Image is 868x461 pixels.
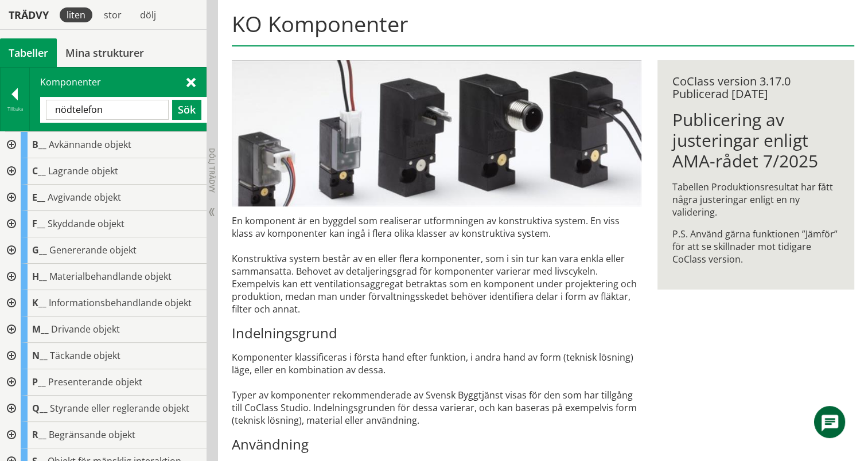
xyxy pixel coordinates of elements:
h1: Publicering av justeringar enligt AMA-rådet 7/2025 [672,110,840,171]
img: pilotventiler.jpg [232,60,642,206]
span: Presenterande objekt [48,376,142,388]
div: Tillbaka [1,104,29,114]
span: Styrande eller reglerande objekt [50,402,189,415]
div: stor [97,7,129,22]
button: Sök [172,100,201,120]
h1: KO Komponenter [232,11,855,46]
span: R__ [32,428,46,441]
span: Stäng sök [186,76,196,88]
span: K__ [32,296,46,309]
span: C__ [32,165,46,177]
a: Mina strukturer [57,38,153,67]
span: Avkännande objekt [49,138,131,151]
span: Avgivande objekt [48,191,121,204]
div: liten [60,7,92,22]
span: Begränsande objekt [49,428,135,441]
span: Materialbehandlande objekt [49,270,172,283]
div: Trädvy [2,9,55,21]
div: dölj [133,7,163,22]
span: G__ [32,244,47,256]
span: E__ [32,191,45,204]
span: M__ [32,323,49,335]
h3: Användning [232,436,642,453]
span: N__ [32,349,48,362]
span: Lagrande objekt [48,165,118,177]
p: P.S. Använd gärna funktionen ”Jämför” för att se skillnader mot tidigare CoClass version. [672,228,840,265]
span: Genererande objekt [49,244,137,256]
span: B__ [32,138,46,151]
div: Komponenter [30,68,206,131]
span: Q__ [32,402,48,415]
span: P__ [32,376,46,388]
div: CoClass version 3.17.0 Publicerad [DATE] [672,75,840,100]
p: Tabellen Produktionsresultat har fått några justeringar enligt en ny validering. [672,181,840,218]
h3: Indelningsgrund [232,325,642,342]
span: Skyddande objekt [48,217,124,230]
span: Dölj trädvy [207,148,217,193]
input: Sök [46,100,169,120]
span: Täckande objekt [50,349,120,362]
span: F__ [32,217,45,230]
span: H__ [32,270,47,283]
span: Drivande objekt [51,323,120,335]
span: Informationsbehandlande objekt [49,296,192,309]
